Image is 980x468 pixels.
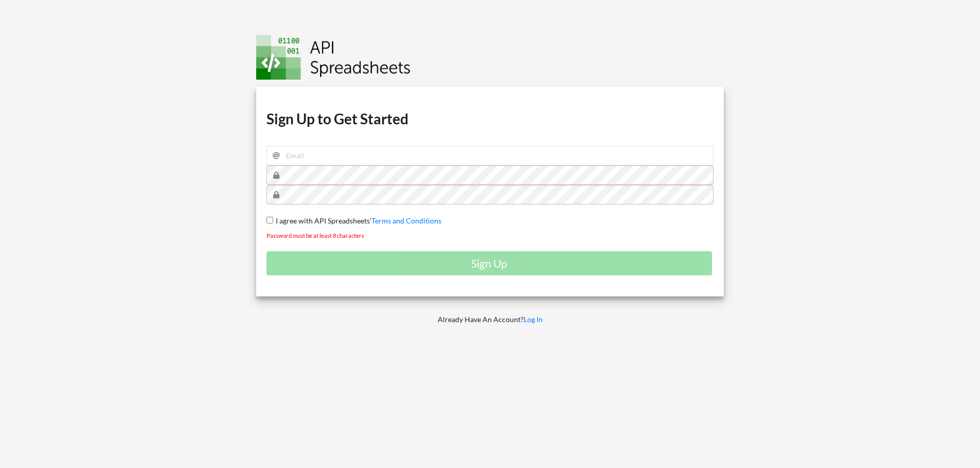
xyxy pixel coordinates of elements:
[266,109,714,128] h1: Sign Up to Get Started
[273,216,371,225] span: I agree with API Spreadsheets'
[371,216,441,225] a: Terms and Conditions
[249,314,732,325] p: Already Have An Account?
[266,232,364,239] small: Password must be at least 8 characters
[256,35,411,80] img: Logo.png
[266,146,714,165] input: Email
[524,315,543,324] a: Log In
